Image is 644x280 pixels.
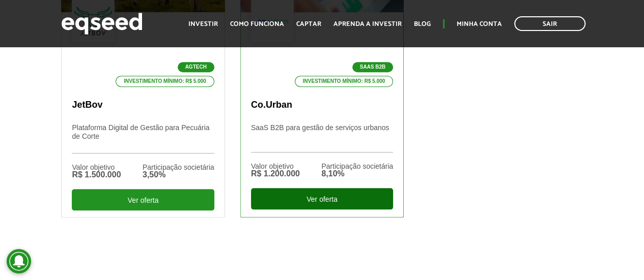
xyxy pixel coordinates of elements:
[72,171,121,179] div: R$ 1.500.000
[333,21,402,27] a: Aprenda a investir
[251,170,300,178] div: R$ 1.200.000
[352,62,394,72] p: SaaS B2B
[230,21,284,27] a: Como funciona
[116,76,214,87] p: Investimento mínimo: R$ 5.000
[414,21,431,27] a: Blog
[251,163,300,170] div: Valor objetivo
[514,16,585,31] a: Sair
[251,188,393,209] div: Ver oferta
[72,189,214,210] div: Ver oferta
[61,10,143,37] img: EqSeed
[251,100,393,111] p: Co.Urban
[321,170,393,178] div: 8,10%
[457,21,502,27] a: Minha conta
[251,123,393,152] p: SaaS B2B para gestão de serviços urbanos
[178,62,214,72] p: Agtech
[72,164,121,171] div: Valor objetivo
[321,163,393,170] div: Participação societária
[143,164,214,171] div: Participação societária
[296,21,321,27] a: Captar
[143,171,214,179] div: 3,50%
[295,76,394,87] p: Investimento mínimo: R$ 5.000
[72,100,214,111] p: JetBov
[188,21,218,27] a: Investir
[72,123,214,153] p: Plataforma Digital de Gestão para Pecuária de Corte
